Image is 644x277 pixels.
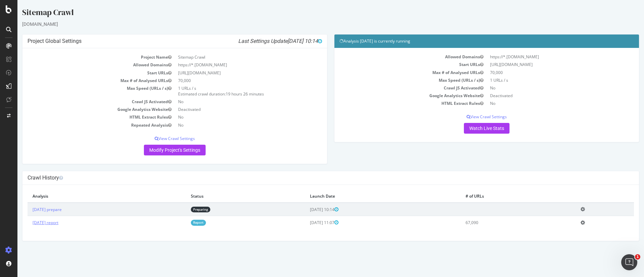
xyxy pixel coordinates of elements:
[469,84,616,92] td: No
[10,113,157,121] td: HTML Extract Rules
[322,53,469,61] td: Allowed Domains
[10,121,157,129] td: Repeated Analysis
[292,220,321,225] span: [DATE] 11:07
[621,254,637,270] iframe: Intercom live chat
[469,76,616,84] td: 1 URLs / s
[157,77,305,84] td: 70,000
[469,69,616,76] td: 70,000
[443,216,558,229] td: 67,090
[322,114,616,120] p: View Crawl Settings
[10,84,157,98] td: Max Speed (URLs / s)
[157,69,305,77] td: [URL][DOMAIN_NAME]
[168,190,287,203] th: Status
[157,84,305,98] td: 1 URLs / s Estimated crawl duration:
[443,190,558,203] th: # of URLs
[322,76,469,84] td: Max Speed (URLs / s)
[10,69,157,77] td: Start URLs
[635,254,640,260] span: 1
[469,61,616,68] td: [URL][DOMAIN_NAME]
[10,98,157,106] td: Crawl JS Activated
[322,61,469,68] td: Start URLs
[446,123,492,134] a: Watch Live Stats
[322,84,469,92] td: Crawl JS Activated
[157,106,305,113] td: Deactivated
[469,53,616,61] td: https://*.[DOMAIN_NAME]
[15,207,44,212] a: [DATE] prepare
[270,38,305,44] span: [DATE] 10:14
[10,175,616,181] h4: Crawl History
[173,207,193,212] a: Preparing
[322,99,469,107] td: HTML Extract Rules
[10,38,305,45] h4: Project Global Settings
[10,106,157,113] td: Google Analytics Website
[157,98,305,106] td: No
[10,53,157,61] td: Project Name
[469,99,616,107] td: No
[126,145,188,155] a: Modify Project's Settings
[157,61,305,69] td: https://*.[DOMAIN_NAME]
[10,136,305,141] p: View Crawl Settings
[5,21,622,27] div: [DOMAIN_NAME]
[469,92,616,99] td: Deactivated
[15,220,41,225] a: [DATE] report
[322,92,469,99] td: Google Analytics Website
[322,38,616,45] h4: Analysis [DATE] is currently running
[10,61,157,69] td: Allowed Domains
[5,7,622,21] div: Sitemap Crawl
[157,121,305,129] td: No
[208,91,247,97] span: 19 hours 26 minutes
[322,69,469,76] td: Max # of Analysed URLs
[292,207,321,212] span: [DATE] 10:14
[221,38,305,45] i: Last Settings Update
[287,190,443,203] th: Launch Date
[157,53,305,61] td: Sitemap Crawl
[10,190,168,203] th: Analysis
[157,113,305,121] td: No
[173,220,189,225] a: Report
[10,77,157,84] td: Max # of Analysed URLs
